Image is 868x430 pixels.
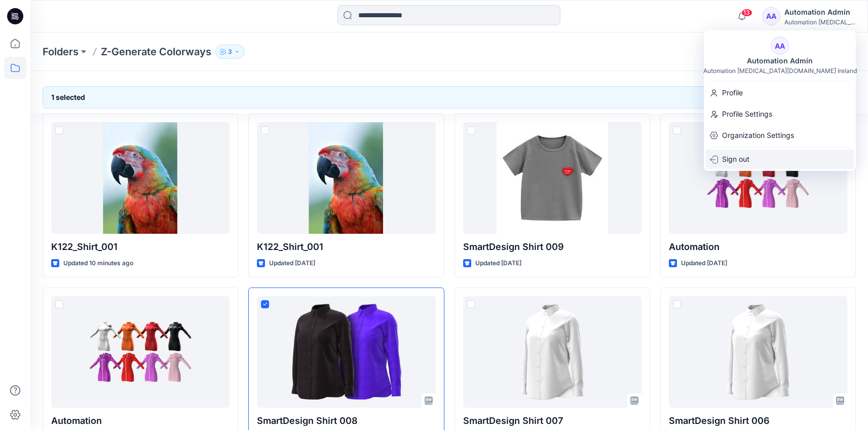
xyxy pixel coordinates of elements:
[51,414,230,428] p: Automation
[43,45,79,59] a: Folders
[722,150,749,169] p: Sign out
[741,55,819,67] div: Automation Admin
[257,240,435,254] p: K122_Shirt_001
[722,83,743,102] p: Profile
[463,414,641,428] p: SmartDesign Shirt 007
[215,45,245,59] button: 3
[784,6,855,18] div: Automation Admin
[681,258,727,269] p: Updated [DATE]
[51,240,230,254] p: K122_Shirt_001
[669,414,847,428] p: SmartDesign Shirt 006
[722,126,794,145] p: Organization Settings
[463,240,641,254] p: SmartDesign Shirt 009
[228,46,232,57] p: 3
[669,240,847,254] p: Automation
[784,18,855,26] div: Automation [MEDICAL_DATA]...
[475,258,521,269] p: Updated [DATE]
[269,258,315,269] p: Updated [DATE]
[704,83,856,102] a: Profile
[51,91,85,103] h6: 1 selected
[771,37,789,55] div: AA
[63,258,133,269] p: Updated 10 minutes ago
[704,126,856,145] a: Organization Settings
[703,67,857,75] div: Automation [MEDICAL_DATA][DOMAIN_NAME] Ireland
[722,104,772,124] p: Profile Settings
[762,7,780,25] div: AA
[257,414,435,428] p: SmartDesign Shirt 008
[101,45,211,59] p: Z-Generate Colorways
[741,9,752,17] span: 13
[704,104,856,124] a: Profile Settings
